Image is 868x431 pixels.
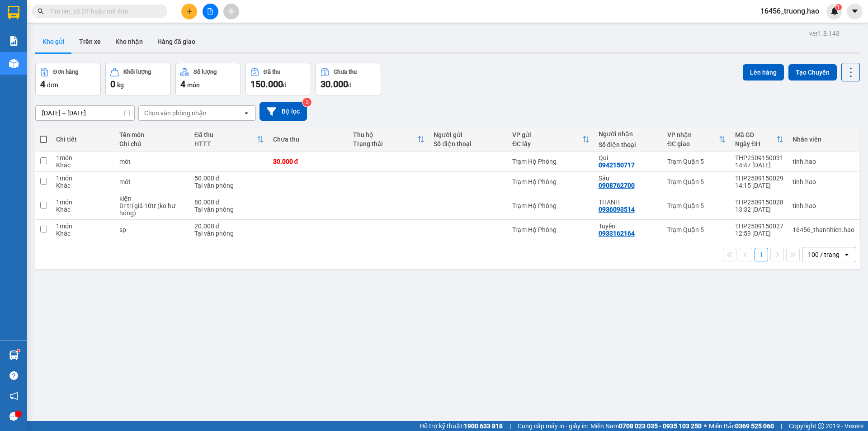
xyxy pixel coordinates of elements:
span: search [38,8,44,14]
button: Số lượng4món [175,63,241,95]
span: aim [228,8,234,14]
div: tinh.hao [793,202,854,209]
span: đơn [47,81,58,89]
div: Khác [56,206,110,213]
div: 16456_thanhhien.hao [793,226,854,233]
div: Nhân viên [793,136,854,143]
span: đ [348,81,352,89]
span: ⚪️ [704,424,707,428]
strong: 0708 023 035 - 0935 103 250 [619,422,702,430]
div: 50.000 đ [194,175,264,182]
div: 0908762700 [599,182,635,189]
div: tinh.hao [793,158,854,165]
button: Tạo Chuyến [788,64,837,81]
button: Lên hàng [743,64,784,81]
span: đ [283,81,287,89]
div: Trạm Hộ Phòng [512,226,589,233]
sup: 1 [835,4,842,10]
div: Khối lượng [123,69,151,75]
div: mót [119,158,185,165]
div: Sáu [599,175,658,182]
span: | [781,421,782,431]
svg: open [243,109,250,117]
div: 14:47 [DATE] [735,161,783,169]
div: sp [119,226,185,233]
div: ver 1.8.143 [809,28,840,38]
div: 20.000 đ [194,223,264,230]
div: Qui [599,154,658,161]
span: 150.000 [250,79,283,90]
div: Trạm Quận 5 [667,226,726,233]
strong: 1900 633 818 [464,422,503,430]
span: 1 [837,4,840,10]
th: Toggle SortBy [190,128,269,152]
span: Hỗ trợ kỹ thuật: [420,421,503,431]
div: Tuyền [599,223,658,230]
span: Cung cấp máy in - giấy in: [518,421,588,431]
div: Khác [56,161,110,169]
button: Kho nhận [108,31,150,52]
div: Tại văn phòng [194,230,264,237]
div: Tên món [119,131,185,138]
th: Toggle SortBy [508,128,594,152]
span: file-add [207,8,213,14]
button: aim [223,4,239,19]
div: Thu hộ [353,131,417,138]
span: copyright [818,423,824,429]
span: món [187,81,200,89]
div: Ghi chú [119,140,185,147]
img: warehouse-icon [9,59,19,68]
span: kg [117,81,124,89]
th: Toggle SortBy [349,128,429,152]
div: HTTT [194,140,257,147]
div: THANH [599,199,658,206]
div: Tại văn phòng [194,206,264,213]
div: 1 món [56,223,110,230]
div: 12:59 [DATE] [735,230,783,237]
div: VP nhận [667,131,719,138]
div: Trạm Quận 5 [667,178,726,185]
img: icon-new-feature [830,7,839,15]
div: VP gửi [512,131,582,138]
span: caret-down [851,7,859,15]
div: THP2509150029 [735,175,783,182]
div: 100 / trang [808,250,840,259]
div: Chi tiết [56,136,110,143]
div: Trạm Hộ Phòng [512,202,589,209]
div: Đơn hàng [53,69,78,75]
button: Kho gửi [35,31,72,52]
svg: open [843,251,850,258]
div: 1 món [56,199,110,206]
div: Chưa thu [273,136,344,143]
div: Trạm Hộ Phòng [512,158,589,165]
div: Số lượng [193,69,217,75]
div: Trạng thái [353,140,417,147]
button: Chưa thu30.000đ [316,63,381,95]
button: Bộ lọc [259,102,307,121]
div: Đã thu [194,131,257,138]
div: Chọn văn phòng nhận [144,109,207,118]
span: 0 [110,79,115,90]
strong: 0369 525 060 [735,422,774,430]
img: warehouse-icon [9,350,19,360]
div: Người gửi [434,131,503,138]
div: Số điện thoại [434,140,503,147]
div: 1 món [56,154,110,161]
sup: 2 [302,98,311,107]
span: plus [186,8,193,14]
div: Khác [56,182,110,189]
div: 13:32 [DATE] [735,206,783,213]
div: 0942150717 [599,161,635,169]
div: Đã thu [264,69,280,75]
img: logo-vxr [8,6,19,19]
button: Hàng đã giao [150,31,203,52]
span: 4 [180,79,185,90]
input: Select a date range. [36,106,134,120]
sup: 1 [17,349,20,352]
div: ĐC giao [667,140,719,147]
div: 0936093514 [599,206,635,213]
div: tinh.hao [793,178,854,185]
div: Khác [56,230,110,237]
span: 4 [40,79,45,90]
span: question-circle [9,371,18,380]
